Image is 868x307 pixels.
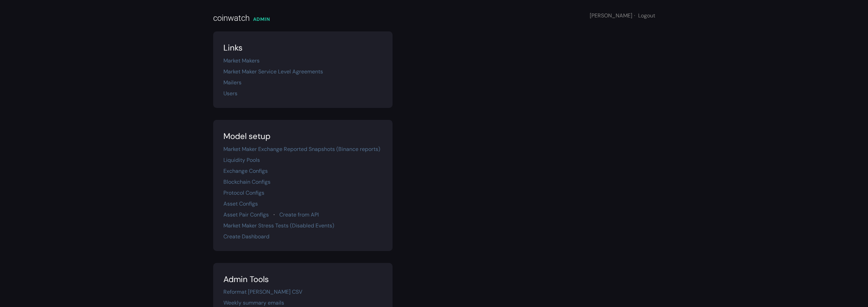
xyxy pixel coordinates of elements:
div: [PERSON_NAME] [590,12,655,20]
div: Links [223,42,382,54]
a: Market Maker Stress Tests (Disabled Events) [223,222,334,229]
a: Blockchain Configs [223,178,270,185]
div: Admin Tools [223,273,382,285]
a: Weekly summary emails [223,299,284,306]
a: Market Makers [223,57,260,64]
a: Asset Configs [223,200,258,207]
a: Logout [638,12,655,19]
div: Model setup [223,130,382,142]
a: Protocol Configs [223,189,264,196]
a: Exchange Configs [223,167,268,175]
a: Create Dashboard [223,233,269,240]
a: Liquidity Pools [223,156,260,164]
a: Reformat [PERSON_NAME] CSV [223,288,303,295]
a: Mailers [223,79,241,86]
a: Market Maker Service Level Agreements [223,68,323,75]
div: coinwatch [213,12,250,24]
span: · [634,12,635,19]
span: · [274,211,275,218]
a: Create from API [279,211,319,218]
a: Users [223,90,237,97]
div: ADMIN [253,16,270,23]
a: Market Maker Exchange Reported Snapshots (Binance reports) [223,145,380,153]
a: Asset Pair Configs [223,211,269,218]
